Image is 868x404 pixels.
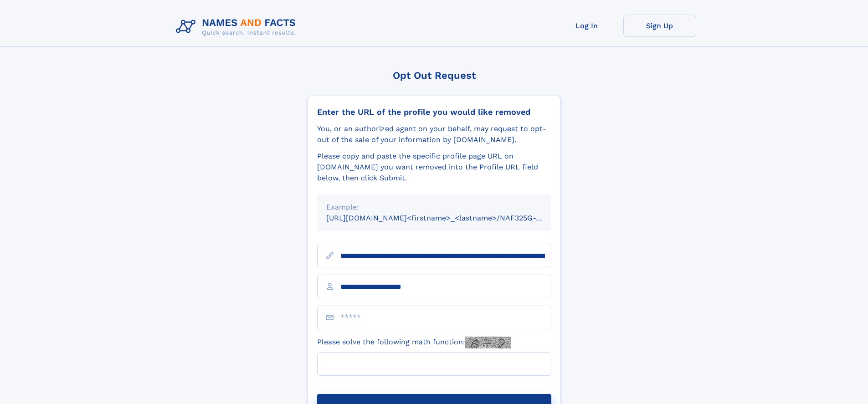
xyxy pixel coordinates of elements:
[317,123,551,145] div: You, or an authorized agent on your behalf, may request to opt-out of the sale of your informatio...
[326,202,542,213] div: Example:
[550,15,623,37] a: Log In
[623,15,696,37] a: Sign Up
[172,15,303,39] img: Logo Names and Facts
[308,70,561,81] div: Opt Out Request
[326,214,569,222] small: [URL][DOMAIN_NAME]<firstname>_<lastname>/NAF325G-xxxxxxxx
[317,107,551,117] div: Enter the URL of the profile you would like removed
[317,151,551,184] div: Please copy and paste the specific profile page URL on [DOMAIN_NAME] you want removed into the Pr...
[317,337,511,348] label: Please solve the following math function:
